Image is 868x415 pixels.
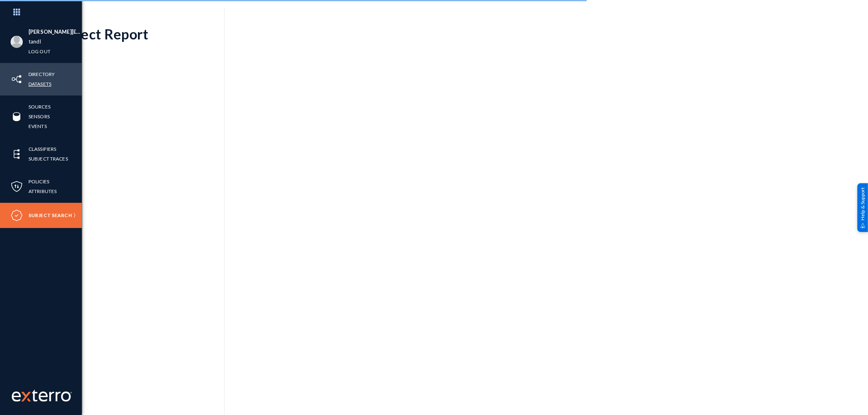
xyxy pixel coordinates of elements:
a: Sources [28,102,50,111]
a: Datasets [28,79,51,89]
a: Log out [28,47,50,56]
a: Classifiers [28,144,56,154]
a: Policies [28,177,49,186]
li: [PERSON_NAME][EMAIL_ADDRESS][DOMAIN_NAME] [28,27,82,37]
div: Subject Report [54,26,224,42]
img: exterro-work-mark.svg [12,389,72,402]
a: Sensors [28,112,50,121]
a: Subject Traces [28,154,68,163]
img: blank-profile-picture.png [11,36,23,48]
img: exterro-logo.svg [21,392,31,402]
a: Attributes [28,187,57,196]
a: Subject Search [28,211,72,220]
img: icon-compliance.svg [11,209,23,222]
img: icon-policies.svg [11,180,23,193]
div: Help & Support [857,183,868,232]
a: Events [28,122,47,131]
a: Directory [28,70,55,79]
img: icon-inventory.svg [11,73,23,85]
img: icon-elements.svg [11,148,23,160]
img: help_support.svg [860,223,866,228]
img: app launcher [4,3,29,21]
a: tandl [28,37,41,46]
img: icon-sources.svg [11,111,23,123]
